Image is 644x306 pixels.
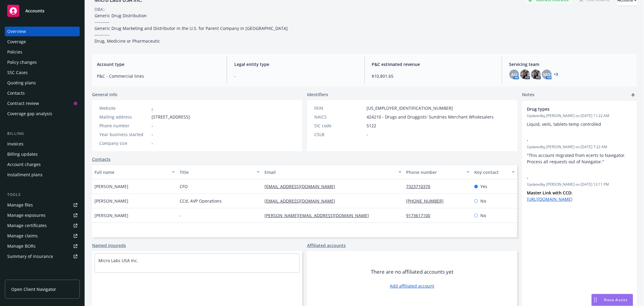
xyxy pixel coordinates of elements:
a: Micro Labs USA Inc. [98,258,138,263]
div: Coverage gap analysis [7,109,52,119]
span: 424210 - Drugs and Druggists' Sundries Merchant Wholesalers [367,114,494,120]
div: Mailing address [99,114,149,120]
div: Manage files [7,200,33,210]
a: +3 [554,73,558,76]
div: SIC code [314,122,364,129]
button: Nova Assist [591,294,633,306]
span: - [152,131,153,138]
strong: Master Link with CCD: [527,190,572,196]
a: Contacts [92,156,111,162]
a: Add affiliated account [390,283,434,289]
span: Generic Drug Distribution ---------- Generic Drug Marketing and Distributor in the U.S. for Paren... [95,13,288,44]
a: 9173617100 [406,213,435,218]
div: Contract review [7,99,39,108]
span: Notes [522,91,534,99]
div: -Updatedby [PERSON_NAME] on [DATE] 7:22 AM"This account migrated from ecerts to Navigator. Proces... [522,132,637,170]
span: [PERSON_NAME] [95,198,128,204]
div: Manage BORs [7,241,36,251]
a: [URL][DOMAIN_NAME] [527,196,572,202]
a: Overview [5,27,80,36]
span: - [367,131,368,138]
span: - [234,73,357,79]
img: photo [531,70,541,79]
div: Policies [7,47,22,57]
div: SSC Cases [7,68,28,77]
span: P&C estimated revenue [372,61,495,67]
div: Drag to move [592,294,599,306]
a: SSC Cases [5,68,80,77]
div: CSLB [314,131,364,138]
a: Quoting plans [5,78,80,88]
div: Company size [99,140,149,146]
a: Account charges [5,160,80,169]
a: Policies [5,47,80,57]
button: Phone number [404,165,472,179]
span: No [480,198,486,204]
div: FEIN [314,105,364,111]
a: Coverage gap analysis [5,109,80,119]
div: Full name [95,169,168,175]
span: $10,801.65 [372,73,495,79]
span: Account type [97,61,219,67]
button: Full name [92,165,177,179]
span: AO [511,71,517,78]
button: Key contact [472,165,517,179]
span: P&C - Commercial lines [97,73,219,79]
a: [EMAIL_ADDRESS][DOMAIN_NAME] [264,198,340,204]
span: - [180,212,181,219]
div: Email [264,169,395,175]
div: Quoting plans [7,78,36,88]
a: Summary of insurance [5,252,80,261]
span: MQ [543,71,550,78]
div: Coverage [7,37,26,47]
div: Tools [5,192,80,198]
button: Email [262,165,404,179]
div: Manage claims [7,231,38,241]
a: Invoices [5,139,80,149]
a: Manage files [5,200,80,210]
div: Phone number [99,122,149,129]
div: Billing updates [7,149,38,159]
a: [EMAIL_ADDRESS][DOMAIN_NAME] [264,184,340,189]
a: Manage claims [5,231,80,241]
div: Title [180,169,253,175]
div: Invoices [7,139,24,149]
a: add [630,91,637,99]
span: Liquid, veils, tablets-temp controlled [527,121,601,127]
span: [PERSON_NAME] [95,212,128,219]
span: Manage exposures [5,210,80,220]
div: NAICS [314,114,364,120]
span: No [480,212,486,219]
a: - [152,105,153,111]
div: Phone number [406,169,463,175]
div: Manage exposures [7,210,46,220]
a: Accounts [5,2,80,19]
button: Title [177,165,262,179]
span: [STREET_ADDRESS] [152,114,190,120]
div: Policy changes [7,57,37,67]
a: Billing updates [5,149,80,159]
div: Year business started [99,131,149,138]
span: Updated by [PERSON_NAME] on [DATE] 12:11 PM [527,182,632,187]
a: Contacts [5,88,80,98]
div: DBA: - [95,6,106,12]
span: [US_EMPLOYER_IDENTIFICATION_NUMBER] [367,105,453,111]
a: Named insureds [92,242,126,249]
a: Installment plans [5,170,80,180]
a: 7323710370 [406,184,435,189]
div: Contacts [7,88,25,98]
span: "This account migrated from ecerts to Navigator. Process all requests out of Navigator." [527,152,627,164]
span: - [152,140,153,146]
a: Coverage [5,37,80,47]
div: Analytics hub [5,273,80,279]
span: General info [92,91,117,98]
img: photo [520,70,530,79]
a: Affiliated accounts [307,242,346,249]
span: Drug types [527,106,616,112]
span: CCd, AVP Operations [180,198,222,204]
div: Key contact [474,169,508,175]
span: [PERSON_NAME] [95,183,128,190]
span: Accounts [25,8,44,13]
div: Installment plans [7,170,43,180]
span: Yes [480,183,487,190]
